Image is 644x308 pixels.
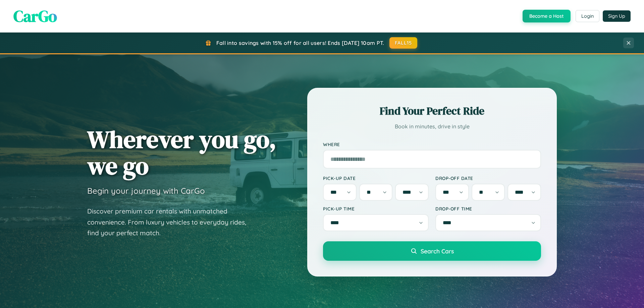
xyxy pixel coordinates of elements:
label: Drop-off Date [435,175,541,181]
button: FALL15 [389,37,418,49]
h1: Wherever you go, we go [87,126,276,179]
span: Search Cars [421,247,454,255]
button: Search Cars [323,241,541,261]
span: Fall into savings with 15% off for all users! Ends [DATE] 10am PT. [216,40,384,46]
label: Where [323,141,541,147]
h3: Begin your journey with CarGo [87,186,205,196]
button: Login [576,10,599,22]
label: Pick-up Date [323,175,429,181]
button: Sign Up [603,10,631,22]
label: Pick-up Time [323,206,429,211]
button: Become a Host [523,10,571,22]
h2: Find Your Perfect Ride [323,104,541,118]
span: CarGo [13,5,57,27]
p: Discover premium car rentals with unmatched convenience. From luxury vehicles to everyday rides, ... [87,206,255,239]
label: Drop-off Time [435,206,541,211]
p: Book in minutes, drive in style [323,122,541,131]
